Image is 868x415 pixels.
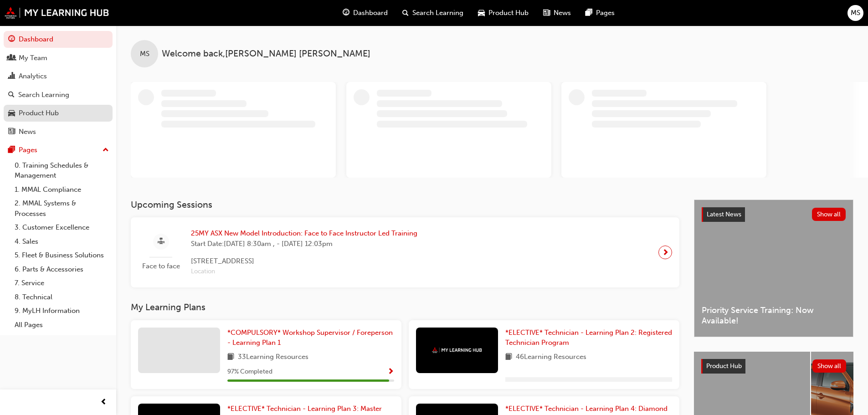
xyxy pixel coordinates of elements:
button: Show Progress [387,366,394,378]
button: Show all [812,359,847,373]
span: guage-icon [343,7,349,19]
span: guage-icon [8,36,15,44]
span: MS [851,8,860,18]
a: 3. Customer Excellence [11,220,113,235]
div: News [19,127,36,137]
a: 9. MyLH Information [11,304,113,318]
a: All Pages [11,318,113,332]
div: Pages [19,145,37,155]
span: 46 Learning Resources [516,352,586,363]
span: Latest News [707,210,741,218]
a: *ELECTIVE* Technician - Learning Plan 2: Registered Technician Program [505,328,672,348]
span: News [554,8,571,18]
button: DashboardMy TeamAnalyticsSearch LearningProduct HubNews [4,29,113,142]
span: Product Hub [488,8,529,18]
a: 6. Parts & Accessories [11,262,113,277]
a: Product Hub [4,105,113,122]
a: *COMPULSORY* Workshop Supervisor / Foreperson - Learning Plan 1 [227,328,394,348]
a: Latest NewsShow all [702,207,846,222]
a: 2. MMAL Systems & Processes [11,196,113,220]
span: search-icon [402,7,409,19]
span: Search Learning [412,8,463,18]
div: Analytics [19,71,47,82]
h3: My Learning Plans [131,302,679,313]
button: MS [847,5,863,21]
div: Search Learning [18,90,69,100]
a: Face to face25MY ASX New Model Introduction: Face to Face Instructor Led TrainingStart Date:[DATE... [138,225,672,280]
span: Face to face [138,261,184,272]
a: 4. Sales [11,235,113,249]
span: MS [140,49,149,59]
span: prev-icon [100,397,107,408]
span: Pages [596,8,615,18]
span: Location [191,266,417,277]
span: 97 % Completed [227,367,272,377]
span: book-icon [227,352,234,363]
a: guage-iconDashboard [335,4,395,22]
span: Priority Service Training: Now Available! [702,305,846,326]
img: mmal [5,7,109,19]
a: News [4,123,113,140]
a: 1. MMAL Compliance [11,183,113,197]
span: search-icon [8,91,15,99]
span: 33 Learning Resources [238,352,308,363]
img: mmal [432,347,482,353]
a: Search Learning [4,87,113,103]
a: pages-iconPages [578,4,622,22]
span: sessionType_FACE_TO_FACE-icon [158,236,164,247]
span: [STREET_ADDRESS] [191,256,417,266]
span: Dashboard [353,8,388,18]
span: news-icon [543,7,550,19]
h3: Upcoming Sessions [131,200,679,210]
span: Start Date: [DATE] 8:30am , - [DATE] 12:03pm [191,239,417,249]
a: car-iconProduct Hub [471,4,536,22]
span: Show Progress [387,368,394,376]
span: book-icon [505,352,512,363]
a: 8. Technical [11,290,113,304]
a: 5. Fleet & Business Solutions [11,248,113,262]
span: next-icon [662,246,669,259]
div: My Team [19,53,47,63]
span: Product Hub [706,362,742,370]
span: pages-icon [586,7,592,19]
div: Product Hub [19,108,59,118]
a: Latest NewsShow allPriority Service Training: Now Available! [694,200,853,337]
span: *ELECTIVE* Technician - Learning Plan 2: Registered Technician Program [505,328,672,347]
a: Dashboard [4,31,113,48]
span: Welcome back , [PERSON_NAME] [PERSON_NAME] [162,49,370,59]
span: car-icon [8,109,15,118]
span: car-icon [478,7,485,19]
a: Product HubShow all [701,359,846,374]
a: My Team [4,50,113,67]
a: 7. Service [11,276,113,290]
span: *COMPULSORY* Workshop Supervisor / Foreperson - Learning Plan 1 [227,328,393,347]
a: 0. Training Schedules & Management [11,159,113,183]
a: search-iconSearch Learning [395,4,471,22]
span: news-icon [8,128,15,136]
span: chart-icon [8,72,15,81]
span: pages-icon [8,146,15,154]
span: up-icon [103,144,109,156]
button: Pages [4,142,113,159]
a: Analytics [4,68,113,85]
span: 25MY ASX New Model Introduction: Face to Face Instructor Led Training [191,228,417,239]
a: news-iconNews [536,4,578,22]
span: people-icon [8,54,15,62]
button: Show all [812,208,846,221]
